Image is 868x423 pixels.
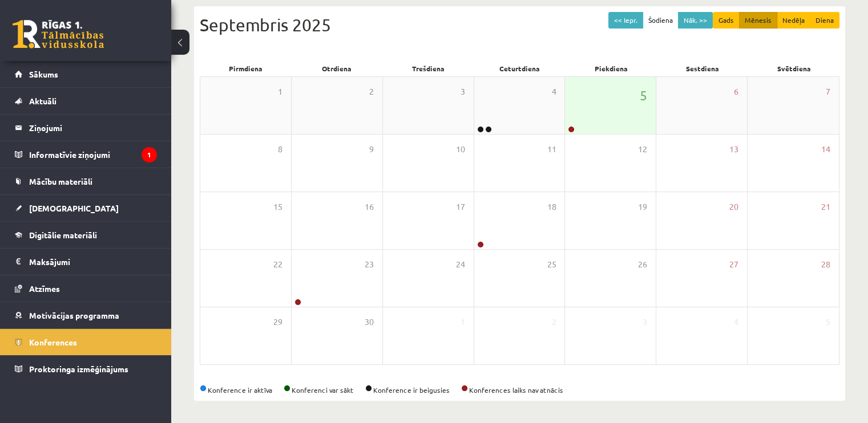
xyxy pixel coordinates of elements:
[638,258,647,271] span: 26
[278,86,282,98] span: 1
[826,316,830,328] span: 5
[821,258,830,271] span: 28
[15,168,157,194] a: Mācību materiāli
[142,147,157,162] i: 1
[278,143,282,156] span: 8
[729,258,738,271] span: 27
[273,201,282,213] span: 15
[15,88,157,114] a: Aktuāli
[456,201,465,213] span: 17
[273,258,282,271] span: 22
[821,143,830,156] span: 14
[734,316,738,328] span: 4
[566,60,657,76] div: Piekdiena
[369,143,374,156] span: 9
[29,310,119,320] span: Motivācijas programma
[365,201,374,213] span: 16
[547,143,556,156] span: 11
[551,86,556,98] span: 4
[29,337,77,347] span: Konferences
[15,249,157,275] a: Maksājumi
[29,141,157,168] legend: Informatīvie ziņojumi
[551,316,556,328] span: 2
[461,86,465,98] span: 3
[729,201,738,213] span: 20
[547,201,556,213] span: 18
[369,86,374,98] span: 2
[273,316,282,328] span: 29
[29,203,119,213] span: [DEMOGRAPHIC_DATA]
[638,201,647,213] span: 19
[643,316,647,328] span: 3
[729,143,738,156] span: 13
[15,275,157,302] a: Atzīmes
[29,230,97,240] span: Digitālie materiāli
[29,364,128,374] span: Proktoringa izmēģinājums
[826,86,830,98] span: 7
[734,86,738,98] span: 6
[15,356,157,382] a: Proktoringa izmēģinājums
[29,283,60,294] span: Atzīmes
[200,385,839,395] div: Konference ir aktīva Konferenci var sākt Konference ir beigusies Konferences laiks nav atnācis
[29,176,92,186] span: Mācību materiāli
[365,258,374,271] span: 23
[365,316,374,328] span: 30
[461,316,465,328] span: 1
[547,258,556,271] span: 25
[15,329,157,355] a: Konferences
[200,60,291,76] div: Pirmdiena
[13,20,104,48] a: Rīgas 1. Tālmācības vidusskola
[29,96,56,106] span: Aktuāli
[608,12,643,29] button: << Iepr.
[15,222,157,248] a: Digitālie materiāli
[456,143,465,156] span: 10
[474,60,565,76] div: Ceturtdiena
[15,195,157,221] a: [DEMOGRAPHIC_DATA]
[15,61,157,87] a: Sākums
[15,141,157,168] a: Informatīvie ziņojumi1
[15,115,157,141] a: Ziņojumi
[643,12,679,29] button: Šodiena
[777,12,810,29] button: Nedēļa
[810,12,839,29] button: Diena
[456,258,465,271] span: 24
[638,143,647,156] span: 12
[29,249,157,275] legend: Maksājumi
[29,69,58,79] span: Sākums
[739,12,777,29] button: Mēnesis
[713,12,740,29] button: Gads
[640,86,647,105] span: 5
[200,12,839,38] div: Septembris 2025
[748,60,839,76] div: Svētdiena
[291,60,382,76] div: Otrdiena
[29,115,157,141] legend: Ziņojumi
[382,60,474,76] div: Trešdiena
[15,302,157,328] a: Motivācijas programma
[821,201,830,213] span: 21
[678,12,713,29] button: Nāk. >>
[657,60,748,76] div: Sestdiena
